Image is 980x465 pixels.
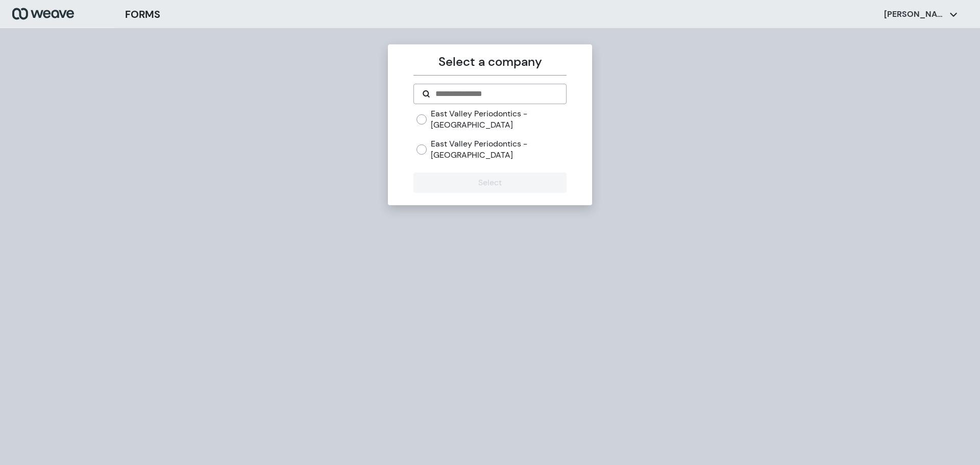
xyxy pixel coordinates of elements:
[431,138,566,160] label: East Valley Periodontics - [GEOGRAPHIC_DATA]
[434,88,557,100] input: Search
[413,173,566,193] button: Select
[413,53,566,71] p: Select a company
[431,108,566,130] label: East Valley Periodontics - [GEOGRAPHIC_DATA]
[125,7,160,22] h3: FORMS
[884,9,945,20] p: [PERSON_NAME]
